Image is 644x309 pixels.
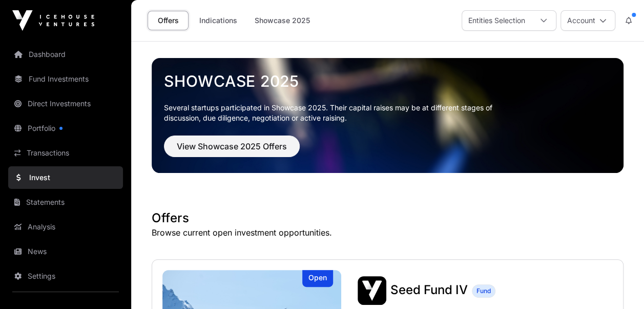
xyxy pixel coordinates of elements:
iframe: Chat Widget [593,260,644,309]
a: Invest [8,166,123,189]
p: Browse current open investment opportunities. [152,226,624,239]
a: Offers [148,11,189,30]
a: Direct Investments [8,92,123,115]
a: Seed Fund IV [390,284,468,297]
div: Entities Selection [462,11,531,30]
span: Fund [476,287,491,295]
a: Portfolio [8,117,123,140]
a: Analysis [8,216,123,238]
p: Several startups participated in Showcase 2025. Their capital raises may be at different stages o... [164,103,508,123]
h1: Offers [152,210,624,226]
a: Showcase 2025 [164,72,611,90]
img: Seed Fund IV [358,276,386,305]
a: Dashboard [8,43,123,66]
a: Settings [8,265,123,287]
a: Statements [8,191,123,214]
a: Indications [193,11,244,30]
img: Showcase 2025 [152,58,624,173]
a: Fund Investments [8,68,123,90]
span: Seed Fund IV [390,282,468,297]
button: Account [560,10,615,31]
a: View Showcase 2025 Offers [164,146,300,156]
span: View Showcase 2025 Offers [177,140,287,152]
a: Transactions [8,142,123,164]
button: View Showcase 2025 Offers [164,136,300,157]
a: News [8,240,123,263]
div: Open [302,270,333,287]
img: Icehouse Ventures Logo [12,10,94,31]
a: Showcase 2025 [248,11,317,30]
